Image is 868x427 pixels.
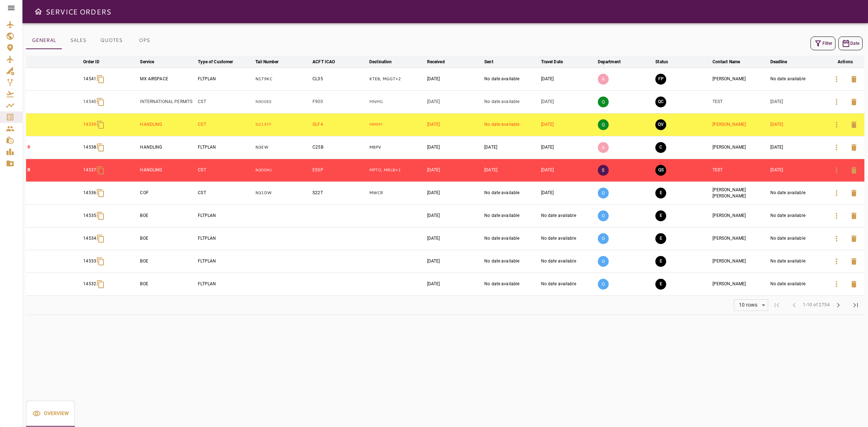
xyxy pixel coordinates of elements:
button: CLOSED [655,142,666,153]
p: O [598,233,609,244]
td: No date available [769,182,826,204]
td: [DATE] [769,90,826,113]
p: N31DW [255,190,310,196]
span: Sent [484,57,503,66]
span: Status [655,57,677,66]
button: QUOTE CREATED [655,97,666,107]
td: TEST [711,90,769,113]
button: Details [828,276,845,293]
p: MPTO, MRLB, MGGT [369,167,424,173]
td: No date available [540,227,596,250]
span: Tail Number [255,57,288,66]
td: [PERSON_NAME] [711,113,769,136]
p: N900EE [255,99,310,105]
div: Order ID [83,57,99,66]
span: Travel Date [541,57,572,66]
button: EXECUTION [655,188,666,198]
td: GLF4 [311,113,368,136]
button: Delete [845,139,863,156]
button: Details [828,93,845,111]
td: CST [196,90,254,113]
button: Details [828,116,845,133]
td: [DATE] [483,159,539,182]
td: HANDLING [139,136,196,159]
span: Last Page [847,296,864,314]
span: ACFT ICAO [312,57,344,66]
p: A [598,142,609,153]
td: [PERSON_NAME] [711,273,769,295]
p: Q [598,97,609,107]
td: [DATE] [426,136,483,159]
button: Delete [845,230,863,247]
span: First Page [768,296,786,314]
td: FLTPLAN [196,250,254,273]
td: [DATE] [769,159,826,182]
td: C25B [311,136,368,159]
button: Delete [845,162,863,179]
button: Details [828,230,845,247]
button: GENERAL [26,32,62,49]
button: FINAL PREPARATION [655,74,666,85]
button: Delete [845,184,863,202]
span: last_page [851,301,860,309]
td: CST [196,182,254,204]
td: FLTPLAN [196,273,254,295]
td: [DATE] [540,182,596,204]
p: MWCR [369,190,424,196]
td: TEST [711,159,769,182]
button: QUOTE SENT [655,165,666,176]
td: [PERSON_NAME] [711,68,769,90]
div: Destination [369,57,392,66]
td: No date available [483,204,539,227]
div: Contact Name [712,57,740,66]
button: Open drawer [31,4,46,19]
button: Details [828,71,845,88]
div: Sent [484,57,493,66]
td: No date available [769,250,826,273]
button: SALES [62,32,94,49]
td: F900 [311,90,368,113]
td: [DATE] [426,68,483,90]
td: CST [196,159,254,182]
td: FLTPLAN [196,136,254,159]
p: 14533 [83,258,96,264]
td: [DATE] [540,90,596,113]
td: No date available [540,204,596,227]
td: No date available [483,250,539,273]
p: Q [598,119,609,130]
td: CL35 [311,68,368,90]
span: Deadline [770,57,797,66]
td: [DATE] [540,68,596,90]
p: S [598,165,609,176]
td: [DATE] [540,159,596,182]
td: [DATE] [769,113,826,136]
p: 14541 [83,76,96,82]
td: No date available [483,273,539,295]
p: O [598,210,609,221]
p: 14539 [83,121,96,128]
td: HANDLING [139,159,196,182]
p: R [27,167,80,173]
div: Deadline [770,57,787,66]
div: ACFT ICAO [312,57,335,66]
td: E55P [311,159,368,182]
span: Type of Customer [198,57,242,66]
button: Filter [810,37,835,50]
td: No date available [540,250,596,273]
button: Date [838,37,863,50]
div: Type of Customer [198,57,233,66]
p: MBPV [369,144,424,150]
td: FLTPLAN [196,68,254,90]
p: 14536 [83,190,96,196]
td: No date available [483,113,539,136]
h6: SERVICE ORDERS [46,6,111,17]
td: [PERSON_NAME] [PERSON_NAME] [711,182,769,204]
p: A [598,74,609,85]
td: No date available [769,273,826,295]
td: [DATE] [426,159,483,182]
p: 14532 [83,281,96,287]
p: MNMG [369,99,424,105]
p: 14537 [83,167,96,173]
span: Previous Page [786,296,803,314]
td: No date available [483,182,539,204]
